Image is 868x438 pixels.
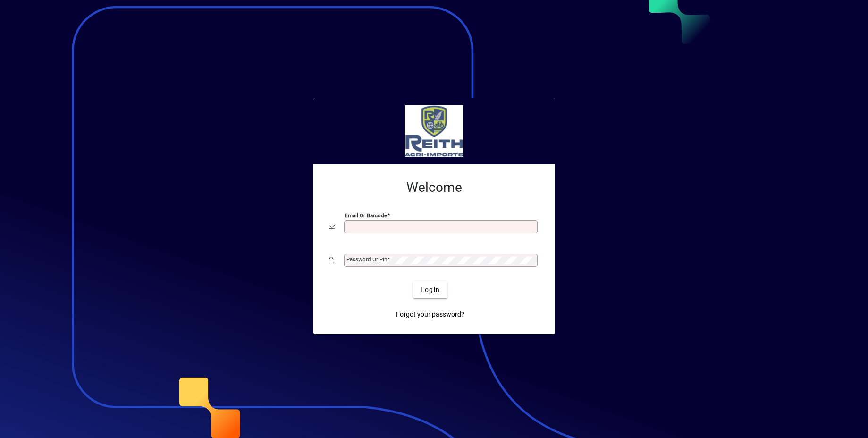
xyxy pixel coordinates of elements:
[413,281,447,298] button: Login
[392,306,468,323] a: Forgot your password?
[346,256,387,263] mat-label: Password or Pin
[396,309,464,319] span: Forgot your password?
[421,285,440,295] span: Login
[345,212,387,219] mat-label: Email or Barcode
[329,180,540,196] h2: Welcome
